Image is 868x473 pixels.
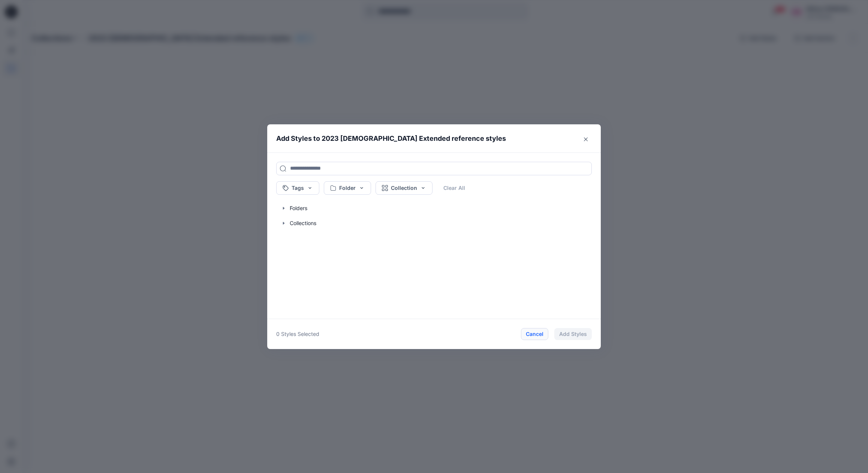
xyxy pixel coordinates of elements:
p: 0 Styles Selected [276,330,319,338]
button: Folder [324,181,371,195]
button: Close [580,133,592,145]
button: Tags [276,181,319,195]
button: Cancel [521,328,548,340]
button: Collection [376,181,433,195]
header: Add Styles to 2023 [DEMOGRAPHIC_DATA] Extended reference styles [267,124,601,152]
